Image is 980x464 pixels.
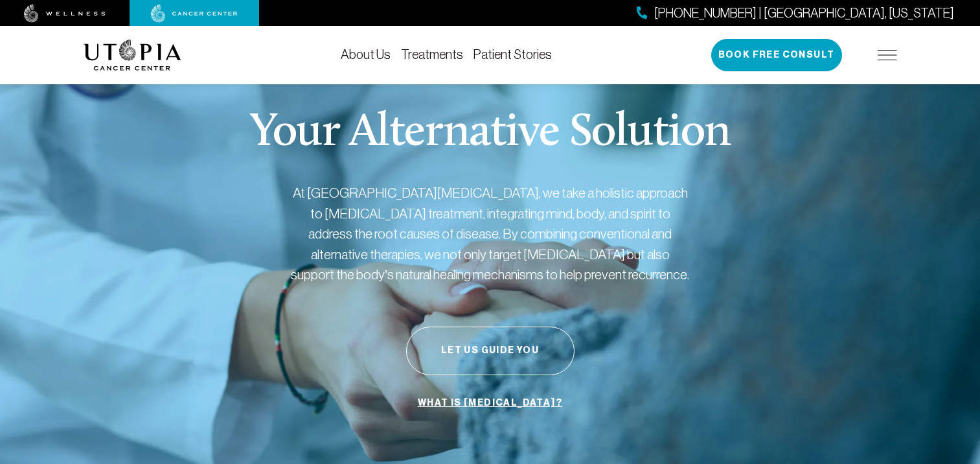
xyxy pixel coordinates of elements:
[878,50,897,60] img: icon-hamburger
[637,4,954,23] a: [PHONE_NUMBER] | [GEOGRAPHIC_DATA], [US_STATE]
[473,47,552,62] a: Patient Stories
[415,391,565,415] a: What is [MEDICAL_DATA]?
[341,47,391,62] a: About Us
[84,40,181,71] img: logo
[711,39,842,71] button: Book Free Consult
[151,5,238,23] img: cancer center
[290,183,691,285] p: At [GEOGRAPHIC_DATA][MEDICAL_DATA], we take a holistic approach to [MEDICAL_DATA] treatment, inte...
[406,327,575,375] button: Let Us Guide You
[401,47,463,62] a: Treatments
[654,4,954,23] span: [PHONE_NUMBER] | [GEOGRAPHIC_DATA], [US_STATE]
[24,5,106,23] img: wellness
[249,110,731,157] p: Your Alternative Solution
